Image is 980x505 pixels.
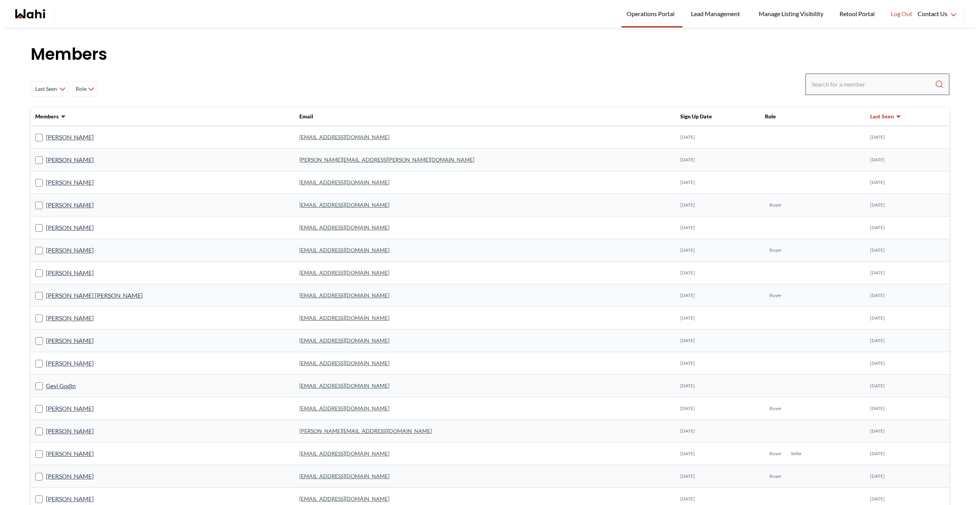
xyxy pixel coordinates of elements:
a: [PERSON_NAME][EMAIL_ADDRESS][PERSON_NAME][DOMAIN_NAME] [299,156,474,163]
button: Last Seen [870,113,902,120]
span: Members [35,113,59,120]
td: [DATE] [866,465,949,488]
a: [EMAIL_ADDRESS][DOMAIN_NAME] [299,495,389,502]
span: Sign Up Date [680,113,712,120]
a: Gevi Godin [46,381,76,391]
a: [EMAIL_ADDRESS][DOMAIN_NAME] [299,134,389,140]
button: Members [35,113,66,120]
td: [DATE] [676,420,760,443]
td: [DATE] [676,239,760,262]
td: [DATE] [866,397,949,420]
a: [PERSON_NAME] [46,132,94,142]
span: Last Seen [34,82,58,96]
td: [DATE] [866,262,949,284]
a: [PERSON_NAME] [46,358,94,368]
a: [PERSON_NAME] [46,449,94,459]
span: Buyer [769,202,782,208]
a: [EMAIL_ADDRESS][DOMAIN_NAME] [299,360,389,366]
span: Last Seen [870,113,894,120]
td: [DATE] [866,171,949,194]
a: [PERSON_NAME] [46,471,94,481]
td: [DATE] [676,330,760,352]
td: [DATE] [676,375,760,397]
td: [DATE] [676,465,760,488]
a: Wahi homepage [15,9,45,18]
span: Operations Portal [627,9,677,19]
a: [EMAIL_ADDRESS][DOMAIN_NAME] [299,269,389,276]
td: [DATE] [676,216,760,239]
a: [PERSON_NAME] [46,313,94,323]
a: [PERSON_NAME] [46,155,94,165]
a: [PERSON_NAME][EMAIL_ADDRESS][DOMAIN_NAME] [299,428,432,434]
span: Lead Management [691,9,743,19]
span: Email [299,113,313,120]
a: [EMAIL_ADDRESS][DOMAIN_NAME] [299,382,389,389]
td: [DATE] [676,262,760,284]
td: [DATE] [866,126,949,149]
td: [DATE] [866,352,949,375]
span: Buyer [769,473,782,479]
td: [DATE] [676,126,760,149]
span: Seller [791,451,802,457]
a: [PERSON_NAME] [46,336,94,346]
a: [PERSON_NAME] [46,245,94,255]
a: [EMAIL_ADDRESS][DOMAIN_NAME] [299,292,389,298]
td: [DATE] [676,149,760,171]
a: [PERSON_NAME] [46,426,94,436]
a: [EMAIL_ADDRESS][DOMAIN_NAME] [299,337,389,344]
a: [PERSON_NAME] [PERSON_NAME] [46,290,143,300]
td: [DATE] [866,443,949,465]
span: Buyer [769,405,782,412]
span: Retool Portal [840,9,877,19]
td: [DATE] [676,307,760,330]
td: [DATE] [866,239,949,262]
a: [PERSON_NAME] [46,200,94,210]
a: [EMAIL_ADDRESS][DOMAIN_NAME] [299,315,389,321]
a: [EMAIL_ADDRESS][DOMAIN_NAME] [299,202,389,208]
span: Log Out [891,9,912,19]
input: Search input [812,77,935,91]
td: [DATE] [866,307,949,330]
td: [DATE] [866,194,949,216]
a: [PERSON_NAME] [46,177,94,187]
a: [PERSON_NAME] [46,223,94,233]
span: Buyer [769,247,782,253]
span: Role [765,113,776,120]
td: [DATE] [866,216,949,239]
a: [EMAIL_ADDRESS][DOMAIN_NAME] [299,450,389,457]
a: [EMAIL_ADDRESS][DOMAIN_NAME] [299,179,389,185]
td: [DATE] [866,330,949,352]
a: [PERSON_NAME] [46,403,94,413]
td: [DATE] [676,171,760,194]
td: [DATE] [676,284,760,307]
a: [EMAIL_ADDRESS][DOMAIN_NAME] [299,473,389,479]
td: [DATE] [866,375,949,397]
a: [PERSON_NAME] [46,268,94,278]
span: Buyer [769,451,782,457]
a: [PERSON_NAME] [46,494,94,504]
h1: Members [31,43,949,66]
span: Manage Listing Visibility [756,9,826,19]
td: [DATE] [866,420,949,443]
a: [EMAIL_ADDRESS][DOMAIN_NAME] [299,224,389,231]
a: [EMAIL_ADDRESS][DOMAIN_NAME] [299,405,389,412]
td: [DATE] [676,443,760,465]
td: [DATE] [676,352,760,375]
td: [DATE] [866,149,949,171]
td: [DATE] [866,284,949,307]
a: [EMAIL_ADDRESS][DOMAIN_NAME] [299,247,389,253]
td: [DATE] [676,397,760,420]
td: [DATE] [676,194,760,216]
span: Role [75,82,87,96]
span: Buyer [769,292,782,298]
